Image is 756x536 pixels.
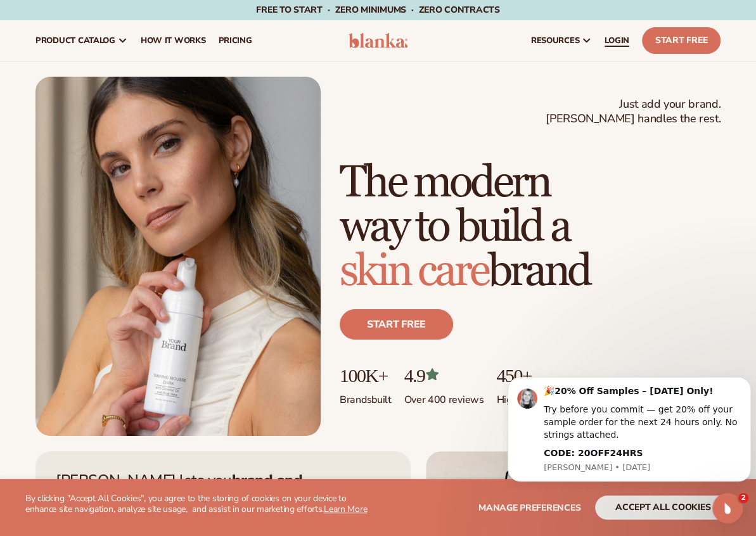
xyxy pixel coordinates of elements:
[496,365,592,386] p: 450+
[134,20,212,61] a: How It Works
[340,161,721,294] h1: The modern way to build a brand
[35,77,321,436] img: Female holding tanning mousse.
[212,20,258,61] a: pricing
[546,97,721,127] span: Just add your brand. [PERSON_NAME] handles the rest.
[738,493,748,503] span: 2
[525,20,598,61] a: resources
[340,386,392,407] p: Brands built
[503,366,756,489] iframe: Intercom notifications message
[340,309,453,340] a: Start free
[404,386,484,407] p: Over 400 reviews
[29,20,134,61] a: product catalog
[141,35,206,46] span: How It Works
[605,35,629,46] span: LOGIN
[218,35,252,46] span: pricing
[642,27,721,54] a: Start Free
[531,35,579,46] span: resources
[712,493,743,523] iframe: Intercom live chat
[496,386,592,407] p: High-quality products
[404,365,484,386] p: 4.9
[349,33,408,48] img: logo
[324,503,367,515] a: Learn More
[25,494,378,515] p: By clicking "Accept All Cookies", you agree to the storing of cookies on your device to enhance s...
[598,20,636,61] a: LOGIN
[478,495,580,520] button: Manage preferences
[478,502,580,514] span: Manage preferences
[340,245,488,298] span: skin care
[35,35,115,46] span: product catalog
[595,495,731,520] button: accept all cookies
[340,365,392,386] p: 100K+
[256,4,499,16] span: Free to start · ZERO minimums · ZERO contracts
